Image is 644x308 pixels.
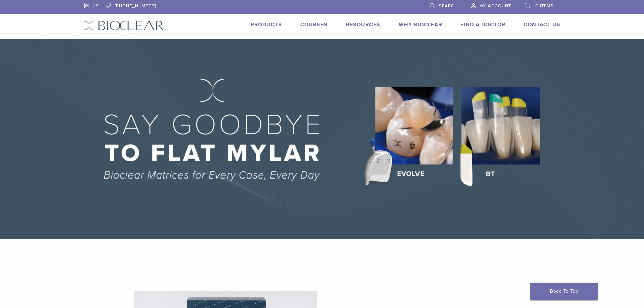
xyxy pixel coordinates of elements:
[535,3,554,9] span: 0 items
[346,21,380,28] a: Resources
[439,3,458,9] span: Search
[300,21,328,28] a: Courses
[84,21,164,30] img: Bioclear
[399,21,442,28] a: Why Bioclear
[251,21,282,28] a: Products
[530,283,598,300] a: Back To Top
[479,3,511,9] span: My Account
[524,21,560,28] a: Contact Us
[460,21,505,28] a: Find A Doctor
